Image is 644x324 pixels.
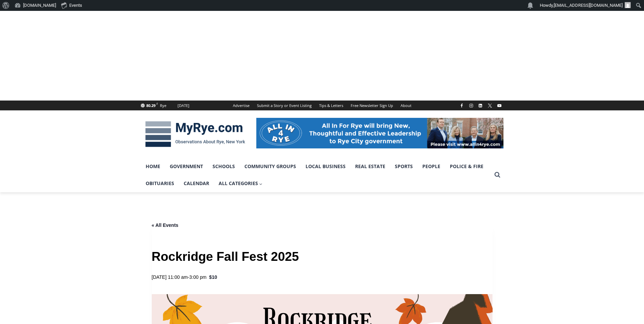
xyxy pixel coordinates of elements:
[491,169,503,181] button: View Search Form
[467,102,475,110] a: Instagram
[397,101,415,110] a: About
[179,175,214,192] a: Calendar
[141,158,165,175] a: Home
[229,101,415,110] nav: Secondary Navigation
[189,274,207,280] span: 3:00 pm
[458,102,466,110] a: Facebook
[445,158,488,175] a: Police & Fire
[178,103,189,109] div: [DATE]
[208,158,240,175] a: Schools
[301,158,350,175] a: Local Business
[486,102,494,110] a: X
[240,158,301,175] a: Community Groups
[141,175,179,192] a: Obituaries
[157,102,158,106] span: F
[141,158,491,192] nav: Primary Navigation
[350,158,390,175] a: Real Estate
[495,102,503,110] a: YouTube
[554,3,623,8] span: [EMAIL_ADDRESS][DOMAIN_NAME]
[152,273,207,281] h2: -
[476,102,484,110] a: Linkedin
[152,274,188,280] span: [DATE] 11:00 am
[152,222,179,228] a: « All Events
[146,103,155,108] span: 80.29
[256,118,503,148] img: All in for Rye
[219,180,263,187] span: All Categories
[418,158,445,175] a: People
[160,103,166,109] div: Rye
[141,116,250,152] img: MyRye.com
[347,101,397,110] a: Free Newsletter Sign Up
[229,101,253,110] a: Advertise
[253,101,315,110] a: Submit a Story or Event Listing
[209,273,217,281] span: $10
[214,175,268,192] a: All Categories
[315,101,347,110] a: Tips & Letters
[152,248,493,265] h1: Rockridge Fall Fest 2025
[165,158,208,175] a: Government
[390,158,418,175] a: Sports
